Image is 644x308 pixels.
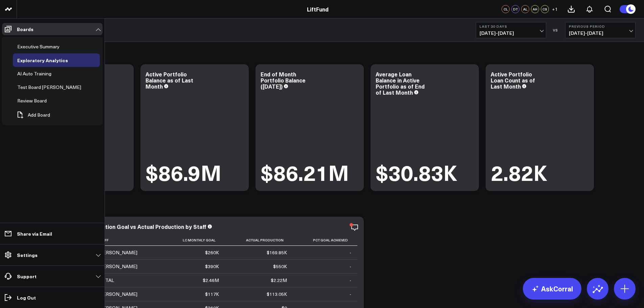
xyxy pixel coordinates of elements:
[98,249,137,256] div: [PERSON_NAME]
[164,235,225,246] th: Lc Monthly Goal
[350,249,351,256] div: -
[565,22,636,38] button: Previous Period[DATE]-[DATE]
[267,249,287,256] div: $169.85K
[261,162,349,183] div: $86.21M
[17,295,36,300] p: Log Out
[261,70,306,90] div: End of Month Portfolio Balance ([DATE])
[552,7,558,11] span: + 1
[28,112,50,118] span: Add Board
[273,263,287,270] div: $550K
[17,252,38,258] p: Settings
[16,56,70,64] div: Exploratory Analytics
[13,53,83,67] a: Exploratory AnalyticsOpen board menu
[376,70,425,96] div: Average Loan Balance in Active Portfolio as of End of Last Month
[350,277,351,284] div: -
[293,235,357,246] th: Pct Goal Achieved
[521,5,529,13] div: AL
[98,277,114,284] div: TOTAL
[376,162,457,183] div: $30.83K
[205,263,219,270] div: $390K
[13,108,53,122] button: Add Board
[205,291,219,298] div: $117K
[17,231,52,236] p: Share via Email
[531,5,539,13] div: AH
[350,291,351,298] div: -
[13,40,74,53] a: Executive SummaryOpen board menu
[16,83,83,91] div: Test Board [PERSON_NAME]
[267,291,287,298] div: $113.05K
[550,28,562,32] div: VS
[203,277,219,284] div: $2.46M
[146,162,221,183] div: $86.9M
[2,291,103,304] a: Log Out
[569,30,632,36] span: [DATE] - [DATE]
[17,26,34,32] p: Boards
[13,80,96,94] a: Test Board [PERSON_NAME]Open board menu
[16,70,53,78] div: AI Auto Training
[225,235,293,246] th: Actual Production
[569,24,632,28] b: Previous Period
[98,235,164,246] th: Staff
[491,162,547,183] div: 2.82K
[476,22,546,38] button: Last 30 Days[DATE]-[DATE]
[30,223,206,230] div: Loan Consultant (LC) Production Goal vs Actual Production by Staff
[205,249,219,256] div: $260K
[541,5,549,13] div: CS
[511,5,519,13] div: DT
[480,24,542,28] b: Last 30 Days
[480,30,542,36] span: [DATE] - [DATE]
[16,97,48,105] div: Review Board
[16,43,61,51] div: Executive Summary
[17,274,37,279] p: Support
[98,263,137,270] div: [PERSON_NAME]
[13,67,66,80] a: AI Auto TrainingOpen board menu
[502,5,510,13] div: CL
[146,70,193,90] div: Active Portfolio Balance as of Last Month
[523,278,581,300] a: AskCorral
[307,5,329,13] a: LiftFund
[491,70,535,90] div: Active Portfolio Loan Count as of Last Month
[98,291,137,298] div: [PERSON_NAME]
[551,5,559,13] button: +1
[13,94,61,108] a: Review BoardOpen board menu
[271,277,287,284] div: $2.22M
[350,263,351,270] div: -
